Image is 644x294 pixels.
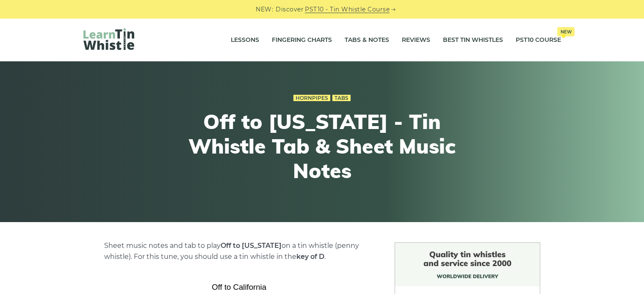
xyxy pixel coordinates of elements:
a: Tabs [332,95,351,102]
a: Hornpipes [293,95,330,102]
p: Sheet music notes and tab to play on a tin whistle (penny whistle). For this tune, you should use... [104,240,374,262]
h1: Off to [US_STATE] - Tin Whistle Tab & Sheet Music Notes [166,110,478,183]
a: Lessons [231,30,259,51]
strong: key of D [296,253,324,261]
a: Fingering Charts [272,30,332,51]
a: Reviews [402,30,430,51]
a: PST10 CourseNew [516,30,561,51]
a: Best Tin Whistles [443,30,503,51]
span: New [557,27,575,36]
a: Tabs & Notes [345,30,389,51]
strong: Off to [US_STATE] [221,242,282,250]
img: LearnTinWhistle.com [83,28,134,50]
